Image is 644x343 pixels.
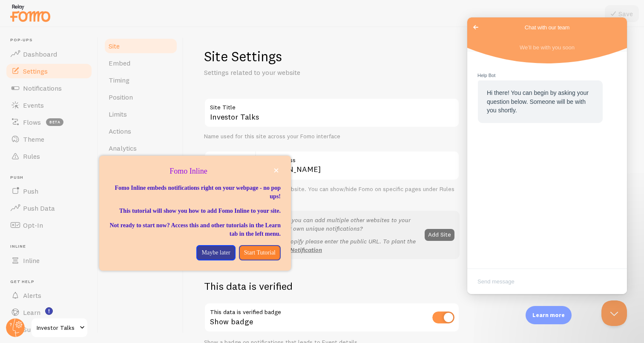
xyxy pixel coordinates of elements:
[201,249,230,257] p: Maybe later
[5,148,93,165] a: Rules
[57,6,103,14] span: Chat with our team
[5,200,93,217] a: Push Data
[196,245,235,260] button: Maybe later
[23,135,44,143] span: Theme
[5,304,93,321] a: Learn
[5,252,93,269] a: Inline
[23,152,40,160] span: Rules
[244,249,276,257] p: Start Tutorial
[272,166,281,175] button: close,
[204,303,460,334] div: Show badge
[23,204,55,212] span: Push Data
[10,54,149,106] div: Chat message
[5,287,93,304] a: Alerts
[109,59,130,67] span: Embed
[5,114,93,131] a: Flows beta
[5,131,93,148] a: Theme
[103,123,178,140] a: Actions
[204,133,460,140] div: Name used for this site across your Fomo interface
[9,2,52,24] img: fomo-relay-logo-orange.svg
[467,17,627,294] iframe: Help Scout Beacon - Live Chat, Contact Form, and Knowledge Base
[204,98,460,112] label: Site Title
[10,279,93,285] span: Get Help
[23,84,62,92] span: Notifications
[532,311,565,319] p: Learn more
[209,216,420,233] p: Did you know that with Fomo, you can add multiple other websites to your Fomo account, each with ...
[204,280,460,293] h2: This data is verified
[23,50,57,58] span: Dashboard
[601,300,627,326] iframe: Help Scout Beacon - Close
[5,97,93,114] a: Events
[109,166,281,177] p: Fomo Inline
[103,37,178,54] a: Site
[109,93,133,101] span: Position
[10,54,149,62] span: Help Bot
[109,221,281,238] p: Not ready to start now? Access this and other tutorials in the Learn tab in the left menu.
[23,118,41,126] span: Flows
[10,244,93,249] span: Inline
[268,246,322,254] a: Shopify Notification
[425,229,454,241] button: Add Site
[23,291,41,300] span: Alerts
[5,183,93,200] a: Push
[109,76,129,84] span: Timing
[204,186,460,200] div: This is likely the root of your website. You can show/hide Fomo on specific pages under Rules tab
[103,106,178,123] a: Limits
[31,317,88,338] a: Investor Talks
[204,68,408,77] p: Settings related to your website
[204,151,255,180] div: https://
[109,207,281,215] p: This tutorial will show you how to add Fomo Inline to your site.
[109,127,131,135] span: Actions
[10,175,93,180] span: Push
[209,237,420,254] p: If the site is also hosted by Shopify please enter the public URL. To plant the Fomo snippet add the
[103,89,178,106] a: Position
[23,67,48,75] span: Settings
[3,5,14,15] span: Go back
[204,48,460,65] h1: Site Settings
[103,54,178,71] a: Embed
[239,245,281,260] button: Start Tutorial
[46,118,63,126] span: beta
[23,101,44,109] span: Events
[52,27,107,33] span: We’ll be with you soon
[5,63,93,80] a: Settings
[23,221,43,229] span: Opt-In
[10,54,149,106] section: Live Chat
[45,307,53,315] svg: <p>Watch New Feature Tutorials!</p>
[109,42,120,50] span: Site
[109,110,127,118] span: Limits
[5,46,93,63] a: Dashboard
[23,187,38,195] span: Push
[103,71,178,89] a: Timing
[23,256,40,265] span: Inline
[109,184,281,201] p: Fomo Inline embeds notifications right on your webpage - no pop ups!
[10,37,93,43] span: Pop-ups
[20,72,121,96] span: Hi there! You can begin by asking your question below. Someone will be with you shortly.
[526,306,572,324] div: Learn more
[255,151,460,165] label: Site Address
[37,323,77,333] span: Investor Talks
[5,217,93,234] a: Opt-In
[23,308,40,317] span: Learn
[103,140,178,157] a: Analytics
[255,151,460,180] input: myhonestcompany.com
[109,144,137,152] span: Analytics
[5,80,93,97] a: Notifications
[99,156,291,271] div: Fomo Inline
